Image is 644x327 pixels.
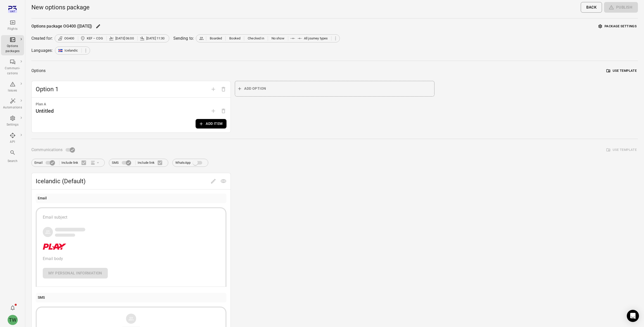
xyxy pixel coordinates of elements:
[112,158,133,168] label: SMS
[3,122,22,127] div: Settings
[6,313,20,327] button: Tony Wang
[3,105,22,110] div: Automations
[210,36,222,41] span: Boarded
[36,177,208,185] span: Icelandic (Default)
[31,35,53,41] div: Created for:
[208,86,218,91] span: Add option
[581,2,602,13] button: Back
[36,107,54,115] div: Untitled
[605,67,638,75] button: Use template
[627,310,639,322] div: Open Intercom Messenger
[94,22,102,30] button: Edit
[272,36,284,41] span: No show
[1,80,24,95] a: Issues
[55,46,90,55] div: Icelandic
[115,36,134,41] span: [DATE] 06:00
[8,303,18,313] button: Notifications
[38,295,45,300] div: SMS
[31,48,53,54] div: Languages:
[208,178,218,183] span: Edit
[248,36,264,41] span: Checked in
[196,34,340,42] div: BoardedBookedChecked inNo showAll journey types
[218,178,228,183] span: Preview
[304,36,328,41] span: All journey types
[1,114,24,129] a: Settings
[36,102,226,107] div: Plan A
[3,44,22,54] div: Options packages
[1,18,24,33] a: Flights
[175,158,205,168] label: WhatsApp integration not set up. Contact Plan3 to enable this feature
[8,315,18,325] div: TW
[173,35,194,41] div: Sending to:
[3,27,22,32] div: Flights
[3,139,22,145] div: API
[31,67,46,74] div: Options
[3,159,22,164] div: Search
[1,57,24,78] a: Communi-cations
[3,66,22,76] div: Communi-cations
[218,86,228,91] span: Delete option
[146,36,165,41] span: [DATE] 11:30
[1,97,24,112] a: Automations
[36,85,208,93] span: Option 1
[229,36,240,41] span: Booked
[61,157,89,168] label: Include link
[138,157,165,168] label: Include link
[64,36,74,41] span: OG400
[3,88,22,93] div: Issues
[1,131,24,146] a: API
[196,119,226,128] button: Add item
[31,146,63,153] span: Communications
[34,158,57,168] label: Email
[87,36,103,41] span: KEF – CDG
[1,35,24,55] a: Options packages
[597,22,638,30] button: Package settings
[1,148,24,165] button: Search
[65,48,78,53] span: Icelandic
[208,108,218,113] span: Add plan
[38,196,47,201] div: Email
[31,3,90,11] h1: New options package
[31,23,92,29] div: Options package OG400 ([DATE])
[218,108,228,113] span: Options need to have at least one plan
